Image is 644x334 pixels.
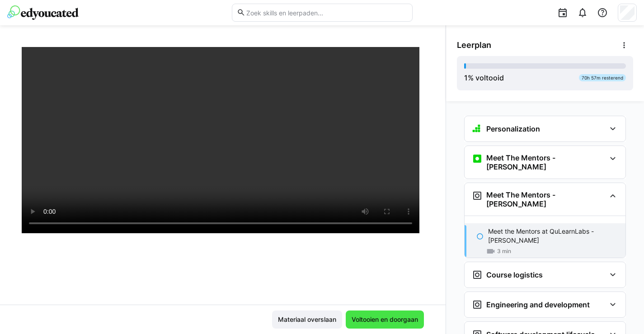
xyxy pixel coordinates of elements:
[464,72,504,83] div: % voltooid
[497,248,511,255] span: 3 min
[277,315,338,324] span: Materiaal overslaan
[488,227,618,245] p: Meet the Mentors at QuLearnLabs - [PERSON_NAME]
[579,74,626,81] div: 70h 57m resterend
[464,73,468,82] span: 1
[346,310,424,329] button: Voltooien en doorgaan
[245,9,407,17] input: Zoek skills en leerpaden...
[486,270,543,279] h3: Course logistics
[457,40,491,50] span: Leerplan
[350,315,419,324] span: Voltooien en doorgaan
[486,153,606,171] h3: Meet The Mentors - [PERSON_NAME]
[486,300,590,309] h3: Engineering and development
[486,190,606,208] h3: Meet The Mentors - [PERSON_NAME]
[272,310,342,329] button: Materiaal overslaan
[486,124,540,133] h3: Personalization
